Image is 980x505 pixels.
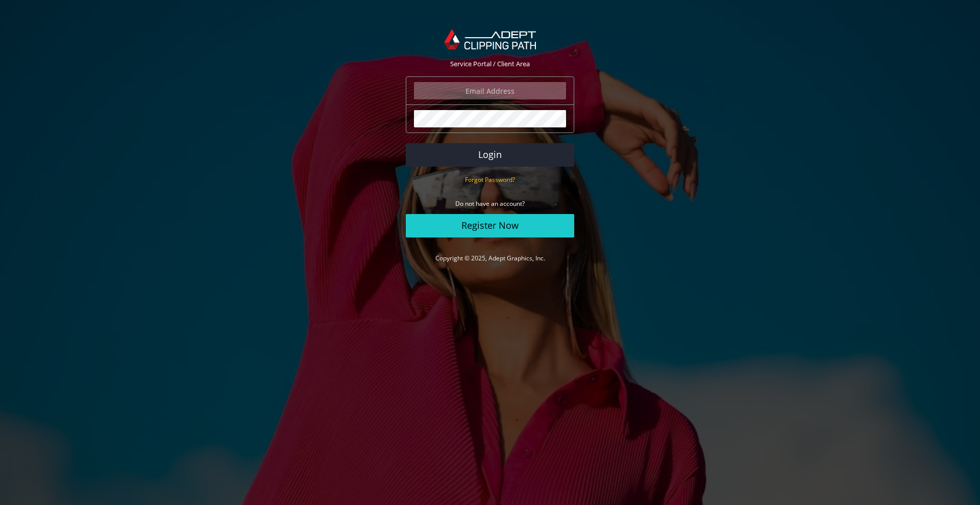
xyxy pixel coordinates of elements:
a: Copyright © 2025, Adept Graphics, Inc. [435,254,545,262]
span: Service Portal / Client Area [450,59,530,68]
img: Adept Graphics [444,29,535,49]
button: Login [406,143,574,167]
a: Forgot Password? [465,175,515,184]
input: Email Address [414,82,566,99]
a: Register Now [406,214,574,237]
small: Do not have an account? [455,199,525,208]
